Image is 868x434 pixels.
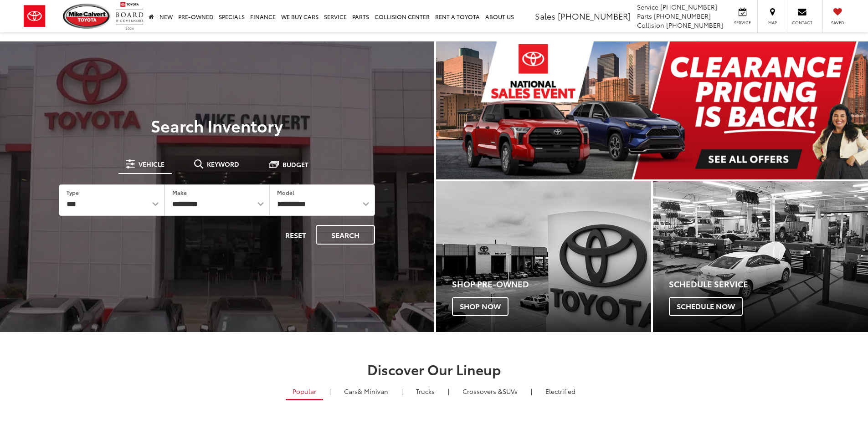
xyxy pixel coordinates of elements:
[277,189,294,196] label: Model
[286,383,323,400] a: Popular
[456,383,524,399] a: SUVs
[669,297,743,316] span: Schedule Now
[762,20,782,26] span: Map
[637,2,658,11] span: Service
[436,181,651,332] a: Shop Pre-Owned Shop Now
[399,387,405,396] li: |
[660,2,717,11] span: [PHONE_NUMBER]
[452,280,651,289] h4: Shop Pre-Owned
[792,20,812,26] span: Contact
[535,10,555,22] span: Sales
[316,225,375,245] button: Search
[653,181,868,332] div: Toyota
[207,161,239,167] span: Keyword
[436,181,651,332] div: Toyota
[358,387,388,396] span: & Minivan
[327,387,333,396] li: |
[653,181,868,332] a: Schedule Service Schedule Now
[67,189,79,196] label: Type
[827,20,847,26] span: Saved
[462,387,503,396] span: Crossovers &
[558,10,631,22] span: [PHONE_NUMBER]
[666,20,723,30] span: [PHONE_NUMBER]
[654,11,711,20] span: [PHONE_NUMBER]
[637,20,664,30] span: Collision
[277,225,314,245] button: Reset
[337,383,395,399] a: Cars
[732,20,753,26] span: Service
[539,383,582,399] a: Electrified
[282,161,308,168] span: Budget
[452,297,508,316] span: Shop Now
[669,280,868,289] h4: Schedule Service
[529,387,534,396] li: |
[38,116,396,134] h3: Search Inventory
[113,362,755,377] h2: Discover Our Lineup
[63,4,111,29] img: Mike Calvert Toyota
[139,161,164,167] span: Vehicle
[446,387,452,396] li: |
[637,11,652,20] span: Parts
[409,383,442,399] a: Trucks
[172,189,187,196] label: Make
